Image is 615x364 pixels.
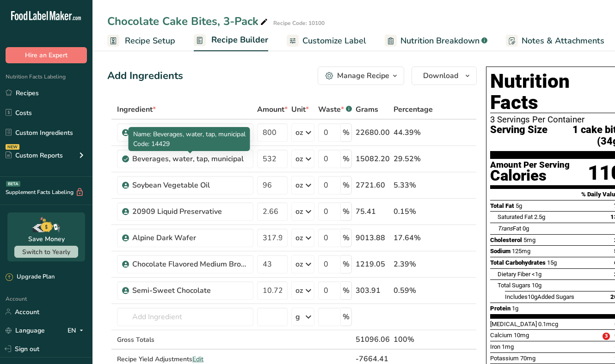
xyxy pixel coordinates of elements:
[385,30,487,51] a: Nutrition Breakdown
[132,259,248,270] div: Chocolate Flavored Medium Brown Decorettes
[490,202,514,209] span: Total Fat
[394,285,433,296] div: 0.59%
[394,127,433,138] div: 44.39%
[273,19,325,27] div: Recipe Code: 10100
[498,225,513,232] i: Trans
[117,104,156,115] span: Ingredient
[28,234,65,244] div: Save Money
[498,271,530,278] span: Dietary Fiber
[490,248,510,255] span: Sodium
[490,237,522,243] span: Cholesterol
[490,355,519,362] span: Potassium
[133,130,246,139] span: Name: Beverages, water, tap, municipal
[295,127,303,138] div: oz
[534,213,545,220] span: 2.5g
[132,206,248,217] div: 20909 Liquid Preservative
[6,181,20,187] div: BETA
[356,104,378,115] span: Grams
[412,67,477,85] button: Download
[117,335,253,345] div: Gross Totals
[490,305,510,312] span: Protein
[356,153,390,164] div: 15082.20
[295,311,300,322] div: g
[257,104,288,115] span: Amount
[502,343,514,350] span: 1mg
[6,322,45,339] a: Language
[394,104,433,115] span: Percentage
[505,293,574,300] span: Includes Added Sugars
[295,153,303,164] div: oz
[603,333,610,340] span: 3
[394,180,433,191] div: 5.33%
[498,213,533,220] span: Saturated Fat
[423,70,458,81] span: Download
[68,325,87,336] div: EN
[356,232,390,243] div: 9013.88
[287,30,366,51] a: Customize Label
[532,271,541,278] span: <1g
[295,206,303,217] div: oz
[107,30,175,51] a: Recipe Setup
[132,180,248,191] div: Soybean Vegetable Oil
[6,151,63,160] div: Custom Reports
[394,153,433,164] div: 29.52%
[22,248,70,256] span: Switch to Yearly
[125,35,175,47] span: Recipe Setup
[356,285,390,296] div: 303.91
[547,259,557,266] span: 15g
[523,237,535,243] span: 5mg
[584,333,606,355] iframe: Intercom live chat
[14,246,78,258] button: Switch to Yearly
[506,30,604,51] a: Notes & Attachments
[400,35,480,47] span: Nutrition Breakdown
[356,334,390,345] div: 51096.06
[523,225,529,232] span: 0g
[356,180,390,191] div: 2721.60
[318,67,404,85] button: Manage Recipe
[117,308,253,326] input: Add Ingredient
[498,225,521,232] span: Fat
[490,169,570,182] div: Calories
[211,34,268,46] span: Recipe Builder
[302,35,366,47] span: Customize Label
[490,259,546,266] span: Total Carbohydrates
[192,355,203,364] span: Edit
[295,259,303,270] div: oz
[528,293,537,300] span: 10g
[490,343,500,350] span: Iron
[133,140,170,148] span: Code: 14429
[318,104,352,115] div: Waste
[532,282,541,289] span: 10g
[6,47,87,63] button: Hire an Expert
[394,259,433,270] div: 2.39%
[490,332,512,339] span: Calcium
[490,321,537,328] span: [MEDICAL_DATA]
[394,334,433,345] div: 100%
[516,202,522,209] span: 5g
[356,259,390,270] div: 1219.05
[6,273,55,282] div: Upgrade Plan
[6,144,19,150] div: NEW
[498,282,530,289] span: Total Sugars
[132,232,248,243] div: Alpine Dark Wafer
[194,30,268,52] a: Recipe Builder
[394,206,433,217] div: 0.15%
[337,70,389,81] div: Manage Recipe
[490,161,570,170] div: Amount Per Serving
[295,285,303,296] div: oz
[538,321,558,328] span: 0.1mcg
[394,232,433,243] div: 17.64%
[132,153,248,164] div: Beverages, water, tap, municipal
[107,68,183,84] div: Add Ingredients
[520,355,535,362] span: 70mg
[512,248,530,255] span: 125mg
[512,305,518,312] span: 1g
[132,285,248,296] div: Semi-Sweet Chocolate
[295,232,303,243] div: oz
[107,13,270,30] div: Chocolate Cake Bites, 3-Pack
[490,124,547,147] span: Serving Size
[291,104,309,115] span: Unit
[356,127,390,138] div: 22680.00
[295,180,303,191] div: oz
[117,354,253,364] div: Recipe Yield Adjustments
